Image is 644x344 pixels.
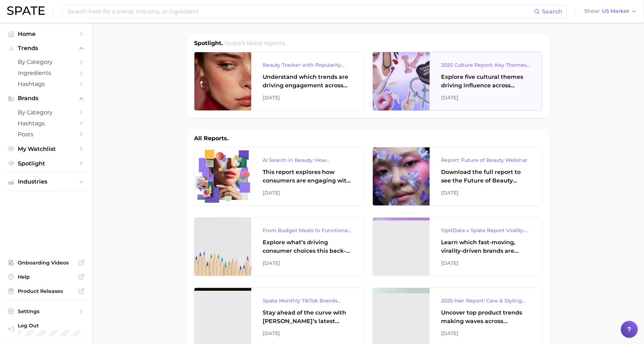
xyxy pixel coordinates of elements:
[6,56,87,67] a: by Category
[225,39,286,48] h2: Spate's latest reports.
[6,43,87,54] button: Trends
[263,226,352,235] div: From Budget Meals to Functional Snacks: Food & Beverage Trends Shaping Consumer Behavior This Sch...
[6,67,87,78] a: Ingredients
[441,308,531,326] div: Uncover top product trends making waves across platforms — along with key insights into benefits,...
[6,143,87,154] a: My Watchlist
[584,9,600,13] span: Show
[263,156,352,164] div: AI Search in Beauty: How Consumers Are Using ChatGPT vs. Google Search
[18,308,75,315] span: Settings
[263,329,352,338] div: [DATE]
[7,6,45,15] img: SPATE
[441,156,531,164] div: Report: Future of Beauty Webinar
[18,31,75,37] span: Home
[6,93,87,104] button: Brands
[18,70,75,76] span: Ingredients
[6,286,87,296] a: Product Releases
[18,260,75,266] span: Onboarding Videos
[6,257,87,268] a: Onboarding Videos
[263,238,352,255] div: Explore what’s driving consumer choices this back-to-school season From budget-friendly meals to ...
[6,158,87,169] a: Spotlight
[263,73,352,90] div: Understand which trends are driving engagement across platforms in the skin, hair, makeup, and fr...
[194,147,364,206] a: AI Search in Beauty: How Consumers Are Using ChatGPT vs. Google SearchThis report explores how co...
[542,8,562,15] span: Search
[441,189,531,197] div: [DATE]
[6,176,87,187] button: Industries
[6,320,87,339] a: Log out. Currently logged in with e-mail hannah@spate.nyc.
[441,168,531,185] div: Download the full report to see the Future of Beauty trends we unpacked during the webinar.
[18,81,75,87] span: Hashtags
[6,118,87,129] a: Hashtags
[6,306,87,317] a: Settings
[441,61,531,69] div: 2025 Culture Report: Key Themes That Are Shaping Consumer Demand
[6,78,87,89] a: Hashtags
[441,93,531,102] div: [DATE]
[18,322,81,329] span: Log Out
[372,147,542,206] a: Report: Future of Beauty WebinarDownload the full report to see the Future of Beauty trends we un...
[263,308,352,326] div: Stay ahead of the curve with [PERSON_NAME]’s latest monthly tracker, spotlighting the fastest-gro...
[372,217,542,276] a: YipitData x Spate Report Virality-Driven Brands Are Taking a Slice of the Beauty PieLearn which f...
[18,131,75,138] span: Posts
[583,7,639,16] button: ShowUS Market
[18,95,75,102] span: Brands
[263,189,352,197] div: [DATE]
[67,5,534,17] input: Search here for a brand, industry, or ingredient
[602,9,629,13] span: US Market
[6,272,87,282] a: Help
[441,259,531,267] div: [DATE]
[18,179,75,185] span: Industries
[18,59,75,65] span: by Category
[18,160,75,167] span: Spotlight
[6,28,87,39] a: Home
[194,134,229,143] h1: All Reports.
[194,39,223,48] h1: Spotlight.
[6,107,87,118] a: by Category
[263,61,352,69] div: Beauty Tracker with Popularity Index
[18,120,75,127] span: Hashtags
[263,93,352,102] div: [DATE]
[372,52,542,111] a: 2025 Culture Report: Key Themes That Are Shaping Consumer DemandExplore five cultural themes driv...
[263,296,352,305] div: Spate Monthly TikTok Brands Tracker
[194,52,364,111] a: Beauty Tracker with Popularity IndexUnderstand which trends are driving engagement across platfor...
[18,45,75,51] span: Trends
[18,109,75,116] span: by Category
[18,146,75,152] span: My Watchlist
[441,296,531,305] div: 2025 Hair Report: Care & Styling Products
[263,168,352,185] div: This report explores how consumers are engaging with AI-powered search tools — and what it means ...
[441,238,531,255] div: Learn which fast-moving, virality-driven brands are leading the pack, the risks of viral growth, ...
[441,73,531,90] div: Explore five cultural themes driving influence across beauty, food, and pop culture.
[194,217,364,276] a: From Budget Meals to Functional Snacks: Food & Beverage Trends Shaping Consumer Behavior This Sch...
[441,226,531,235] div: YipitData x Spate Report Virality-Driven Brands Are Taking a Slice of the Beauty Pie
[6,129,87,140] a: Posts
[441,329,531,338] div: [DATE]
[18,288,75,294] span: Product Releases
[18,274,75,280] span: Help
[263,259,352,267] div: [DATE]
